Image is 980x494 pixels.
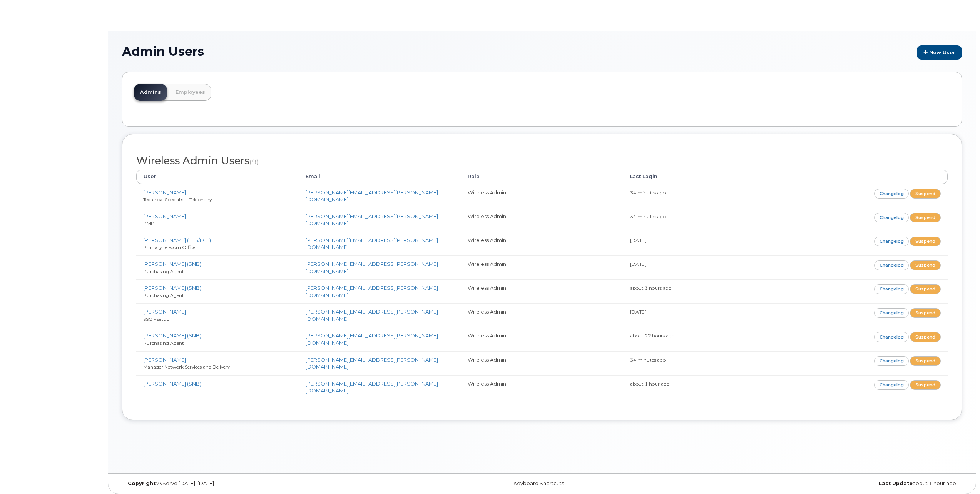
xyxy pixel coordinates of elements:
[630,190,666,195] small: 34 minutes ago
[249,158,259,166] small: (9)
[306,189,438,203] a: [PERSON_NAME][EMAIL_ADDRESS][PERSON_NAME][DOMAIN_NAME]
[874,332,909,342] a: Changelog
[910,260,941,270] a: Suspend
[143,237,211,243] a: [PERSON_NAME] (FTB/FCT)
[910,356,941,366] a: Suspend
[623,170,786,184] th: Last Login
[306,309,438,322] a: [PERSON_NAME][EMAIL_ADDRESS][PERSON_NAME][DOMAIN_NAME]
[143,332,201,339] a: [PERSON_NAME] (SNB)
[143,309,186,315] a: [PERSON_NAME]
[143,292,184,298] small: Purchasing Agent
[306,332,438,346] a: [PERSON_NAME][EMAIL_ADDRESS][PERSON_NAME][DOMAIN_NAME]
[136,155,948,167] h2: Wireless Admin Users
[461,232,623,255] td: Wireless Admin
[910,189,941,199] a: Suspend
[122,45,962,60] h1: Admin Users
[461,375,623,399] td: Wireless Admin
[461,351,623,375] td: Wireless Admin
[874,308,909,318] a: Changelog
[306,381,438,394] a: [PERSON_NAME][EMAIL_ADDRESS][PERSON_NAME][DOMAIN_NAME]
[910,380,941,390] a: Suspend
[630,261,646,267] small: [DATE]
[461,303,623,327] td: Wireless Admin
[143,269,184,274] small: Purchasing Agent
[306,357,438,370] a: [PERSON_NAME][EMAIL_ADDRESS][PERSON_NAME][DOMAIN_NAME]
[461,170,623,184] th: Role
[143,213,186,219] a: [PERSON_NAME]
[630,214,666,219] small: 34 minutes ago
[143,189,186,195] a: [PERSON_NAME]
[879,481,913,486] strong: Last Update
[143,316,169,322] small: SSO - setup
[910,308,941,318] a: Suspend
[461,208,623,232] td: Wireless Admin
[513,481,564,486] a: Keyboard Shortcuts
[630,357,666,363] small: 34 minutes ago
[874,356,909,366] a: Changelog
[874,189,909,199] a: Changelog
[874,284,909,294] a: Changelog
[461,255,623,279] td: Wireless Admin
[143,285,201,291] a: [PERSON_NAME] (SNB)
[917,45,962,60] a: New User
[910,332,941,342] a: Suspend
[128,481,156,486] strong: Copyright
[630,237,646,243] small: [DATE]
[169,84,211,101] a: Employees
[143,340,184,346] small: Purchasing Agent
[874,260,909,270] a: Changelog
[134,84,167,101] a: Admins
[143,197,212,202] small: Technical Specialist - Telephony
[910,213,941,222] a: Suspend
[306,237,438,250] a: [PERSON_NAME][EMAIL_ADDRESS][PERSON_NAME][DOMAIN_NAME]
[143,357,186,363] a: [PERSON_NAME]
[299,170,461,184] th: Email
[630,285,671,291] small: about 3 hours ago
[874,380,909,390] a: Changelog
[306,213,438,227] a: [PERSON_NAME][EMAIL_ADDRESS][PERSON_NAME][DOMAIN_NAME]
[461,327,623,351] td: Wireless Admin
[143,220,154,226] small: PMP
[874,213,909,222] a: Changelog
[143,244,197,250] small: Primary Telecom Officer
[630,333,674,339] small: about 22 hours ago
[136,170,299,184] th: User
[461,279,623,303] td: Wireless Admin
[306,285,438,298] a: [PERSON_NAME][EMAIL_ADDRESS][PERSON_NAME][DOMAIN_NAME]
[306,261,438,274] a: [PERSON_NAME][EMAIL_ADDRESS][PERSON_NAME][DOMAIN_NAME]
[143,364,230,370] small: Manager Network Services and Delivery
[682,481,962,487] div: about 1 hour ago
[122,481,402,487] div: MyServe [DATE]–[DATE]
[461,184,623,208] td: Wireless Admin
[143,381,201,387] a: [PERSON_NAME] (SNB)
[143,261,201,267] a: [PERSON_NAME] (SNB)
[874,237,909,246] a: Changelog
[910,237,941,246] a: Suspend
[910,284,941,294] a: Suspend
[630,309,646,315] small: [DATE]
[630,381,669,387] small: about 1 hour ago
